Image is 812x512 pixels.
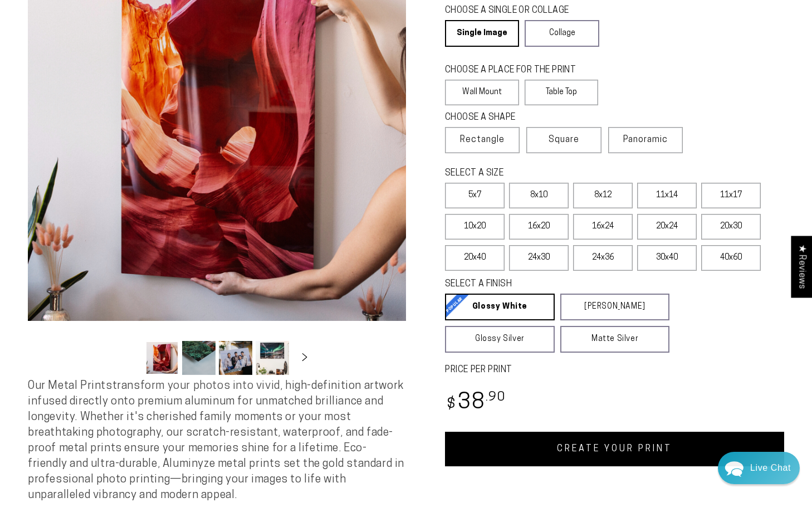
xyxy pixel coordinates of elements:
a: Single Image [445,20,519,47]
label: 11x14 [637,183,697,208]
legend: SELECT A FINISH [445,278,644,291]
a: Glossy Silver [445,326,555,353]
legend: CHOOSE A SHAPE [445,111,590,124]
label: 30x40 [637,245,697,271]
a: CREATE YOUR PRINT [445,432,784,466]
label: 20x24 [637,214,697,240]
legend: SELECT A SIZE [445,167,644,180]
label: 20x40 [445,245,505,271]
a: [PERSON_NAME] [560,294,670,320]
span: Square [549,133,579,147]
label: 40x60 [701,245,761,271]
button: Slide left [118,345,142,370]
label: 20x30 [701,214,761,240]
label: Wall Mount [445,80,519,105]
label: 5x7 [445,183,505,208]
div: Chat widget toggle [718,452,800,484]
a: Matte Silver [560,326,670,353]
label: 16x24 [573,214,633,240]
button: Load image 4 in gallery view [256,341,289,375]
bdi: 38 [445,392,506,414]
legend: CHOOSE A SINGLE OR COLLAGE [445,4,589,17]
a: Glossy White [445,294,555,320]
label: 24x36 [573,245,633,271]
span: Panoramic [623,135,668,144]
div: Contact Us Directly [750,452,791,484]
button: Slide right [292,345,317,370]
button: Load image 3 in gallery view [219,341,252,375]
label: 8x12 [573,183,633,208]
label: 8x10 [509,183,569,208]
button: Load image 1 in gallery view [145,341,179,375]
div: Click to open Judge.me floating reviews tab [791,236,812,298]
label: 16x20 [509,214,569,240]
label: 24x30 [509,245,569,271]
span: Our Metal Prints transform your photos into vivid, high-definition artwork infused directly onto ... [28,381,404,501]
span: Rectangle [460,133,505,147]
label: 11x17 [701,183,761,208]
label: Table Top [525,80,599,105]
span: $ [447,397,456,412]
button: Load image 2 in gallery view [182,341,216,375]
sup: .90 [486,391,506,404]
label: 10x20 [445,214,505,240]
legend: CHOOSE A PLACE FOR THE PRINT [445,64,588,77]
a: Collage [525,20,599,47]
label: PRICE PER PRINT [445,364,784,377]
